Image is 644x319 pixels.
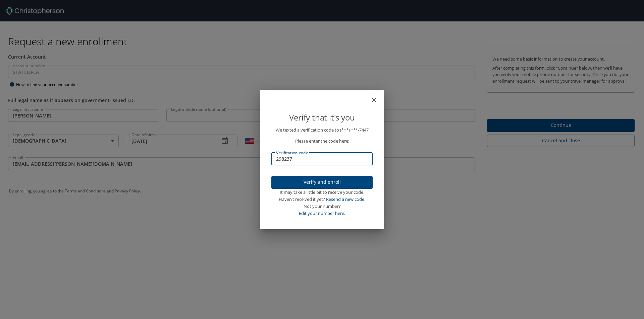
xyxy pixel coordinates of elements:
div: It may take a little bit to receive your code. [271,189,373,196]
a: Resend a new code. [326,196,365,202]
button: close [373,92,381,100]
p: Please enter the code here: [271,138,373,145]
button: Verify and enroll [271,176,373,189]
span: Verify and enroll [277,178,367,186]
div: Haven’t received it yet? [271,196,373,203]
p: We texted a verification code to (***) ***- 7447 [271,127,373,134]
a: Edit your number here. [299,210,345,216]
div: Not your number? [271,203,373,210]
p: Verify that it's you [271,111,373,124]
